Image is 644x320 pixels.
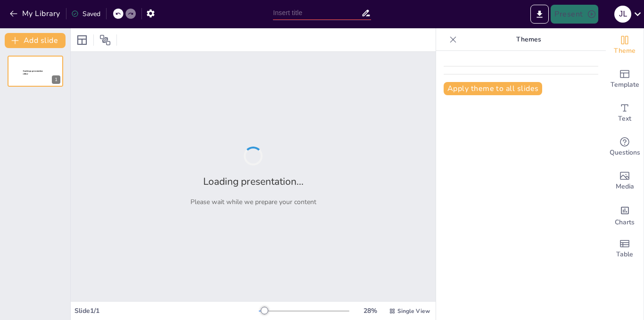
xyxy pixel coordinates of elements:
[606,164,644,198] div: Add images, graphics, shapes or video
[99,34,111,46] span: Position
[606,232,644,266] div: Add a table
[52,75,60,84] div: 1
[23,70,43,75] span: Sendsteps presentation editor
[74,33,90,48] div: Layout
[203,175,304,188] h2: Loading presentation...
[444,82,542,95] button: Apply theme to all slides
[606,130,644,164] div: Get real-time input from your audience
[359,306,381,315] div: 28 %
[614,6,631,23] div: J L
[614,5,631,24] button: J L
[8,56,63,87] div: 1
[610,148,640,158] span: Questions
[397,307,430,315] span: Single View
[190,197,316,206] p: Please wait while we prepare your content
[273,6,361,20] input: Insert title
[615,217,635,228] span: Charts
[618,114,631,124] span: Text
[616,249,633,260] span: Table
[530,5,549,24] button: Export to PowerPoint
[74,306,259,315] div: Slide 1 / 1
[606,62,644,96] div: Add ready made slides
[7,6,64,21] button: My Library
[71,9,100,18] div: Saved
[5,33,66,48] button: Add slide
[611,80,639,90] span: Template
[606,96,644,130] div: Add text boxes
[606,28,644,62] div: Change the overall theme
[606,198,644,232] div: Add charts and graphs
[616,181,634,192] span: Media
[614,46,636,56] span: Theme
[551,5,598,24] button: Present
[461,28,596,51] p: Themes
